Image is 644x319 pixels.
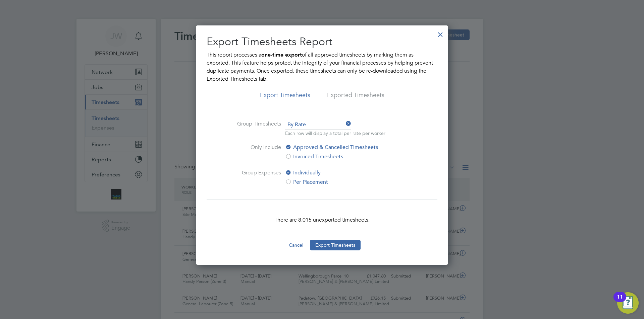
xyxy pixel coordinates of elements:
[260,91,310,103] li: Export Timesheets
[285,178,397,186] label: Per Placement
[285,130,385,137] p: Each row will display a total per rate per worker
[310,240,361,250] button: Export Timesheets
[207,35,437,49] h2: Export Timesheets Report
[231,169,281,186] label: Group Expenses
[231,120,281,135] label: Group Timesheets
[617,297,623,306] div: 11
[207,216,437,224] p: There are 8,015 unexported timesheets.
[285,120,351,130] span: By Rate
[231,143,281,161] label: Only Include
[285,169,397,177] label: Individually
[285,153,397,161] label: Invoiced Timesheets
[207,51,437,83] p: This report processes a of all approved timesheets by marking them as exported. This feature help...
[327,91,384,103] li: Exported Timesheets
[617,292,639,314] button: Open Resource Center, 11 new notifications
[283,240,309,250] button: Cancel
[261,52,302,58] b: one-time export
[285,143,397,151] label: Approved & Cancelled Timesheets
